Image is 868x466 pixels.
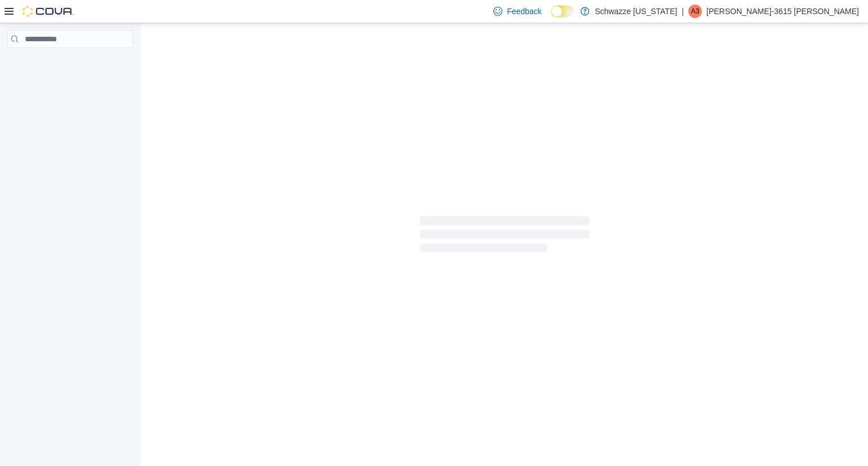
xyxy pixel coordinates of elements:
[507,6,541,17] span: Feedback
[23,6,73,17] img: Cova
[691,5,700,18] span: A3
[551,18,552,18] span: Dark Mode
[688,5,702,18] div: Adrianna-3615 Lerma
[551,6,575,18] input: Dark Mode
[420,219,589,255] span: Loading
[682,5,684,18] p: |
[595,5,678,18] p: Schwazze [US_STATE]
[7,50,133,77] nav: Complex example
[706,5,859,18] p: [PERSON_NAME]-3615 [PERSON_NAME]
